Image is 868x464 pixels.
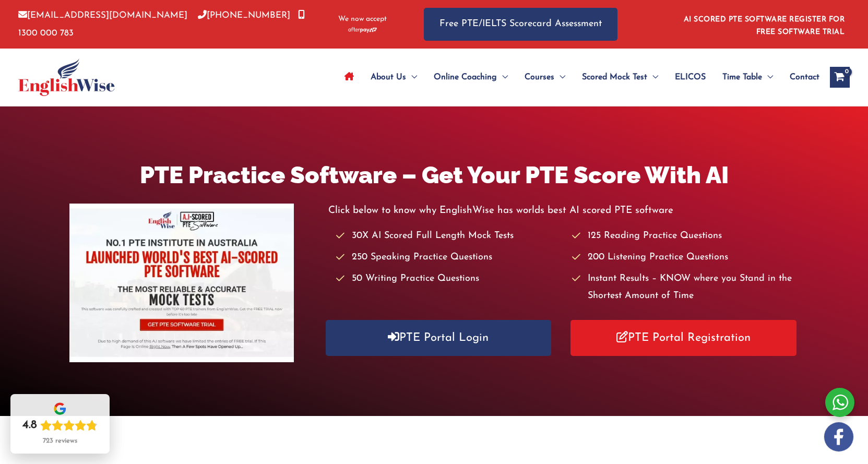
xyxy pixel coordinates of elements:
a: [EMAIL_ADDRESS][DOMAIN_NAME] [18,11,187,20]
nav: Site Navigation: Main Menu [336,59,819,96]
a: View Shopping Cart, empty [830,67,850,88]
li: 30X AI Scored Full Length Mock Tests [336,228,563,245]
span: Online Coaching [434,59,497,96]
p: Click below to know why EnglishWise has worlds best AI scored PTE software [328,202,799,219]
a: AI SCORED PTE SOFTWARE REGISTER FOR FREE SOFTWARE TRIAL [684,16,845,36]
a: Scored Mock TestMenu Toggle [574,59,667,96]
li: 50 Writing Practice Questions [336,270,563,288]
a: [PHONE_NUMBER] [198,11,290,20]
span: Time Table [722,59,762,96]
img: Afterpay-Logo [348,27,377,33]
a: ELICOS [667,59,714,96]
div: 4.8 [22,418,37,433]
span: About Us [371,59,406,96]
a: CoursesMenu Toggle [516,59,574,96]
span: ELICOS [675,59,706,96]
span: Contact [790,59,819,96]
h1: PTE Practice Software – Get Your PTE Score With AI [69,159,799,192]
li: Instant Results – KNOW where you Stand in the Shortest Amount of Time [572,270,799,305]
span: Menu Toggle [762,59,773,96]
span: Menu Toggle [647,59,658,96]
a: PTE Portal Login [326,320,552,356]
img: white-facebook.png [824,422,853,451]
img: pte-institute-main [69,204,294,362]
li: 125 Reading Practice Questions [572,228,799,245]
li: 250 Speaking Practice Questions [336,249,563,266]
a: PTE Portal Registration [570,320,796,356]
a: About UsMenu Toggle [362,59,425,96]
li: 200 Listening Practice Questions [572,249,799,266]
span: Menu Toggle [554,59,565,96]
img: cropped-ew-logo [18,58,115,96]
a: Free PTE/IELTS Scorecard Assessment [424,8,617,41]
span: Menu Toggle [406,59,417,96]
span: Courses [525,59,554,96]
div: Rating: 4.8 out of 5 [22,418,98,433]
a: Contact [781,59,819,96]
aside: Header Widget 1 [677,7,850,41]
a: 1300 000 783 [18,11,305,37]
a: Time TableMenu Toggle [714,59,781,96]
span: Scored Mock Test [582,59,647,96]
a: Online CoachingMenu Toggle [425,59,516,96]
span: Menu Toggle [497,59,508,96]
div: 723 reviews [43,437,77,445]
span: We now accept [338,14,387,25]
